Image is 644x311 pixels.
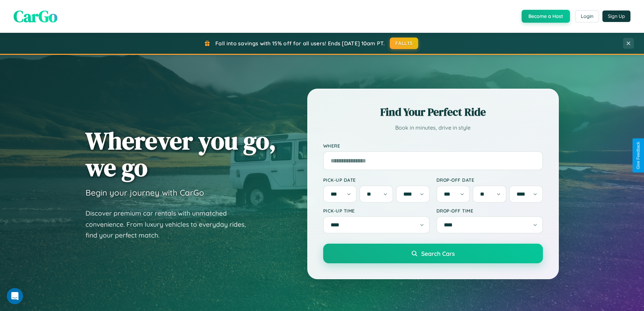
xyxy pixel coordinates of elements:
div: Give Feedback [636,142,641,169]
label: Drop-off Date [436,177,543,183]
button: Search Cars [323,244,543,263]
p: Book in minutes, drive in style [323,123,543,133]
span: Fall into savings with 15% off for all users! Ends [DATE] 10am PT. [215,40,385,47]
p: Discover premium car rentals with unmatched convenience. From luxury vehicles to everyday rides, ... [86,208,255,241]
label: Pick-up Time [323,208,430,214]
span: CarGo [14,5,57,27]
button: FALL15 [390,38,418,49]
button: Become a Host [522,10,570,23]
div: Open Intercom Messenger [7,288,23,304]
h1: Wherever you go, we go [86,127,276,181]
button: Login [575,10,599,22]
label: Drop-off Time [436,208,543,214]
button: Sign Up [602,10,630,22]
h3: Begin your journey with CarGo [86,187,204,198]
span: Search Cars [421,250,455,257]
label: Pick-up Date [323,177,430,183]
h2: Find Your Perfect Ride [323,105,543,119]
label: Where [323,143,543,149]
